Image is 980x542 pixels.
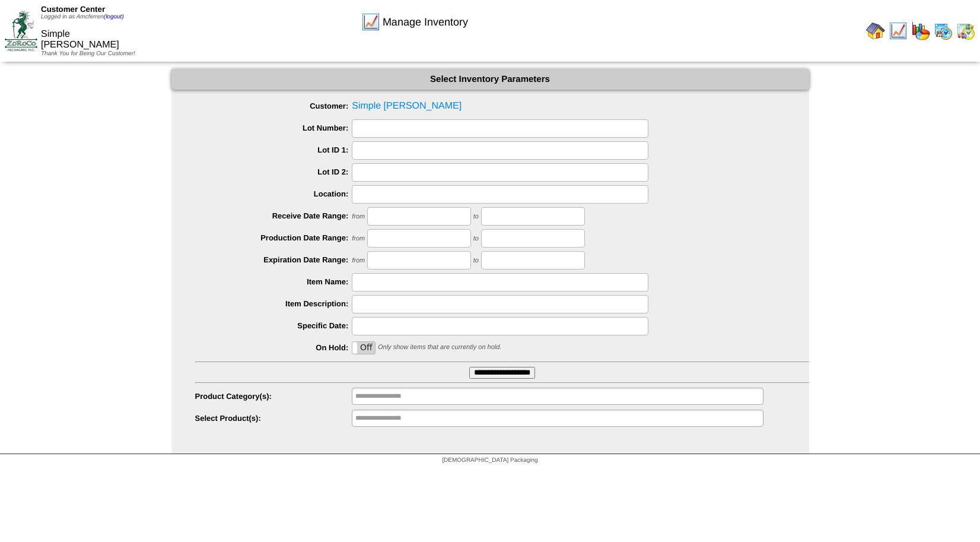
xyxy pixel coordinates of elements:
[104,14,124,20] a: (logout)
[383,16,468,28] span: Manage Inventory
[352,235,365,242] span: from
[195,414,352,423] label: Select Product(s):
[889,21,908,40] img: line_graph.gif
[195,321,352,330] label: Specific Date:
[352,213,365,220] span: from
[352,341,376,354] div: OnOff
[442,457,537,464] span: [DEMOGRAPHIC_DATA] Packaging
[195,97,809,115] span: Simple [PERSON_NAME]
[195,277,352,286] label: Item Name:
[195,102,352,110] label: Customer:
[41,29,119,50] span: Simple [PERSON_NAME]
[361,12,380,31] img: line_graph.gif
[195,145,352,154] label: Lot ID 1:
[473,235,479,242] span: to
[195,299,352,308] label: Item Description:
[911,21,930,40] img: graph.gif
[171,69,809,90] div: Select Inventory Parameters
[352,342,375,354] label: Off
[195,123,352,132] label: Lot Number:
[41,5,105,14] span: Customer Center
[473,257,479,264] span: to
[5,11,37,50] img: ZoRoCo_Logo(Green%26Foil)%20jpg.webp
[195,211,352,220] label: Receive Date Range:
[195,233,352,242] label: Production Date Range:
[473,213,479,220] span: to
[195,255,352,264] label: Expiration Date Range:
[195,392,352,401] label: Product Category(s):
[934,21,953,40] img: calendarprod.gif
[41,50,135,57] span: Thank You for Being Our Customer!
[352,257,365,264] span: from
[378,344,501,351] span: Only show items that are currently on hold.
[41,14,124,20] span: Logged in as Amcferren
[866,21,885,40] img: home.gif
[195,189,352,198] label: Location:
[956,21,975,40] img: calendarinout.gif
[195,343,352,352] label: On Hold:
[195,167,352,176] label: Lot ID 2:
